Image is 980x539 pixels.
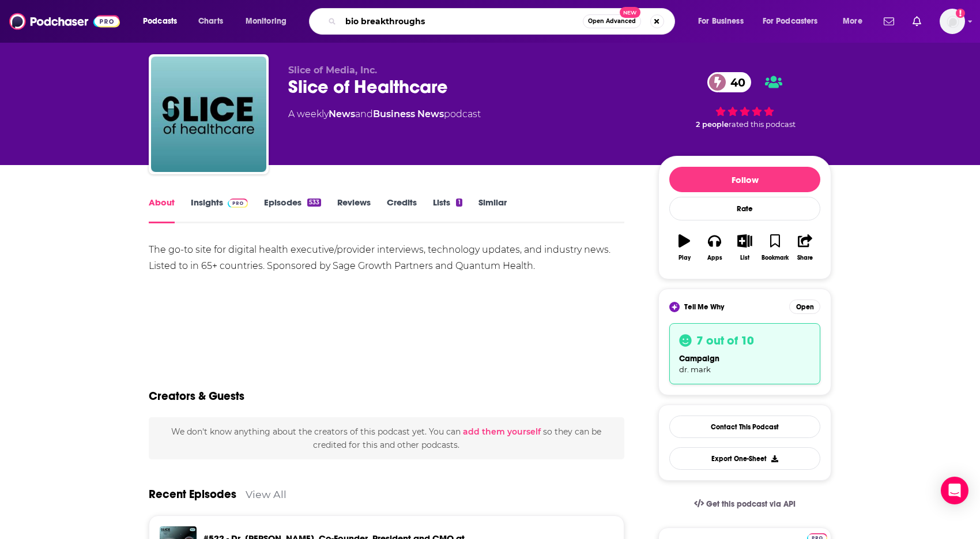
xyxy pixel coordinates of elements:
div: 40 2 peoplerated this podcast [658,65,831,136]
span: 40 [719,72,751,92]
span: Charts [198,13,223,29]
div: Rate [669,197,820,220]
span: New [620,7,640,18]
span: and [355,108,373,119]
button: Apps [699,227,729,268]
img: Podchaser Pro [228,199,248,208]
button: open menu [835,12,877,31]
div: 533 [307,199,321,207]
div: The go-to site for digital health executive/provider interviews, technology updates, and industry... [149,242,624,274]
span: Slice of Media, Inc. [288,65,377,76]
span: Tell Me Why [684,302,724,312]
button: open menu [238,12,301,31]
div: Search podcasts, credits, & more... [320,8,686,35]
a: Similar [478,197,507,223]
div: Share [797,254,813,261]
a: Get this podcast via API [685,490,805,518]
div: Apps [707,254,722,261]
button: open menu [690,12,758,31]
span: Get this podcast via API [706,499,796,509]
button: open menu [135,12,192,31]
h2: Creators & Guests [149,389,244,403]
a: View All [246,488,287,500]
a: Lists1 [433,197,462,223]
div: 1 [456,199,462,207]
span: Podcasts [143,13,177,29]
img: tell me why sparkle [671,304,678,310]
button: open menu [755,12,835,31]
div: A weekly podcast [288,107,481,121]
button: add them yourself [463,427,541,436]
span: For Podcasters [763,13,818,29]
div: Play [679,254,691,261]
div: Open Intercom Messenger [941,477,968,504]
span: dr. mark [679,365,711,374]
button: Show profile menu [940,9,965,34]
button: Export One-Sheet [669,447,820,470]
input: Search podcasts, credits, & more... [341,12,583,31]
a: Show notifications dropdown [908,12,926,31]
span: For Business [698,13,744,29]
span: We don't know anything about the creators of this podcast yet . You can so they can be credited f... [171,426,601,450]
a: About [149,197,175,223]
span: Monitoring [246,13,287,29]
span: campaign [679,354,719,364]
a: Charts [191,12,230,31]
span: rated this podcast [729,120,796,129]
a: 40 [707,72,751,92]
button: Open [789,300,820,314]
a: Contact This Podcast [669,416,820,438]
button: Play [669,227,699,268]
div: List [740,254,749,261]
span: More [843,13,862,29]
a: Credits [387,197,417,223]
button: Share [790,227,820,268]
img: Slice of Healthcare [151,57,266,172]
a: Reviews [337,197,371,223]
div: Bookmark [762,254,789,261]
span: 2 people [696,120,729,129]
span: Logged in as TaftCommunications [940,9,965,34]
button: List [730,227,760,268]
a: Recent Episodes [149,487,236,501]
button: Bookmark [760,227,790,268]
a: Episodes533 [264,197,321,223]
h3: 7 out of 10 [696,333,754,348]
a: News [329,108,355,119]
button: Follow [669,167,820,192]
a: Show notifications dropdown [879,12,899,31]
img: Podchaser - Follow, Share and Rate Podcasts [9,10,120,32]
svg: Add a profile image [956,9,965,18]
img: User Profile [940,9,965,34]
a: Business News [373,108,444,119]
a: InsightsPodchaser Pro [191,197,248,223]
span: Open Advanced [588,18,636,24]
button: Open AdvancedNew [583,14,641,28]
